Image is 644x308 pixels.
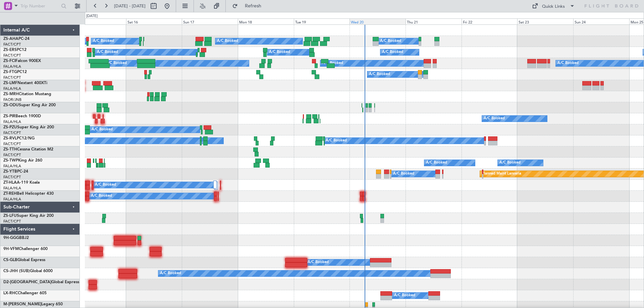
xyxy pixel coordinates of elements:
a: FACT/CPT [3,175,21,180]
span: ZS-PZU [3,125,17,129]
div: Wed 20 [350,18,406,24]
span: ZS-TTH [3,147,17,151]
a: FACT/CPT [3,42,21,47]
div: A/C Booked [326,136,347,146]
div: Thu 21 [406,18,462,24]
a: FACT/CPT [3,152,21,158]
span: 9H-VFM [3,247,19,251]
button: Quick Links [529,1,578,11]
a: LX-RHCChallenger 605 [3,291,47,295]
a: FALA/HLA [3,64,21,69]
a: FACT/CPT [3,219,21,224]
a: FALA/HLA [3,197,21,202]
div: Planned Maint Lanseria [482,169,521,179]
div: Mon 18 [238,18,294,24]
div: [DATE] [86,13,98,19]
a: ZS-FTGPC12 [3,70,27,74]
a: M-[PERSON_NAME]Legacy 650 [3,302,63,306]
div: A/C Booked [95,180,116,190]
div: Sat 23 [517,18,573,24]
div: A/C Booked [217,36,238,46]
div: Tue 19 [294,18,350,24]
div: A/C Booked [91,191,112,201]
div: A/C Booked [382,47,403,57]
div: A/C Booked [499,158,521,168]
span: ZS-RVL [3,136,17,140]
a: ZS-MRHCitation Mustang [3,92,51,96]
a: ZT-HLAA-119 Koala [3,181,40,185]
a: ZS-LMFNextant 400XTi [3,81,47,85]
span: 9H-GGG [3,236,19,240]
a: FALA/HLA [3,164,21,169]
a: FACT/CPT [3,141,21,146]
span: ZS-FTG [3,70,17,74]
div: Quick Links [542,3,565,10]
a: ZS-ODUSuper King Air 200 [3,103,56,107]
div: A/C Booked [426,158,447,168]
a: FALA/HLA [3,119,21,124]
input: Trip Number [20,1,59,11]
a: FACT/CPT [3,75,21,80]
a: ZS-ERSPC12 [3,48,26,52]
div: A/C Booked [93,36,114,46]
div: Sun 24 [573,18,629,24]
span: ZS-LFU [3,214,17,218]
span: ZS-MRH [3,92,19,96]
a: ZT-REHBell Helicopter 430 [3,192,54,196]
div: Fri 22 [462,18,518,24]
a: FAOR/JNB [3,97,21,102]
div: A/C Booked [106,58,127,68]
span: CS-GLB [3,258,17,262]
a: CS-GLBGlobal Express [3,258,45,262]
span: M-[PERSON_NAME] [3,302,41,306]
div: A/C Booked [369,69,390,79]
div: A/C Booked [269,47,290,57]
div: A/C Booked [97,47,118,57]
span: D2-[GEOGRAPHIC_DATA] [3,280,51,284]
a: CS-JHH (SUB)Global 6000 [3,269,53,273]
a: ZS-LFUSuper King Air 200 [3,214,54,218]
span: ZS-AHA [3,37,18,41]
a: ZS-RVLPC12/NG [3,136,35,140]
a: FACT/CPT [3,130,21,135]
div: Sat 16 [126,18,182,24]
div: A/C Booked [308,257,329,267]
div: A/C Booked [484,114,505,124]
div: Fri 15 [70,18,126,24]
span: ZS-TWP [3,159,18,163]
div: A/C Booked [557,58,579,68]
div: A/C Booked [92,125,113,135]
a: FALA/HLA [3,186,21,191]
div: A/C Booked [160,268,181,279]
a: 9H-GGGBBJ2 [3,236,29,240]
a: ZS-YTBPC-24 [3,170,28,174]
a: 9H-VFMChallenger 600 [3,247,48,251]
a: ZS-AHAPC-24 [3,37,30,41]
span: ZS-ERS [3,48,17,52]
div: A/C Booked [380,36,401,46]
div: Sun 17 [182,18,238,24]
button: Refresh [229,1,269,11]
div: A/C Booked [393,169,414,179]
a: FACT/CPT [3,53,21,58]
span: LX-RHC [3,291,18,295]
div: A/C Booked [322,58,343,68]
a: ZS-PIRBeech 1900D [3,114,41,118]
span: CS-JHH (SUB) [3,269,30,273]
span: ZS-PIR [3,114,15,118]
span: ZT-HLA [3,181,17,185]
a: ZS-TWPKing Air 260 [3,159,42,163]
span: [DATE] - [DATE] [114,3,146,9]
span: ZS-YTB [3,170,17,174]
a: D2-[GEOGRAPHIC_DATA]Global Express [3,280,79,284]
span: ZS-ODU [3,103,19,107]
span: ZT-REH [3,192,17,196]
span: ZS-FCI [3,59,15,63]
span: ZS-LMF [3,81,17,85]
span: Refresh [239,4,267,8]
div: A/C Booked [394,291,415,301]
a: ZS-FCIFalcon 900EX [3,59,41,63]
a: ZS-PZUSuper King Air 200 [3,125,54,129]
a: ZS-TTHCessna Citation M2 [3,147,53,151]
a: FALA/HLA [3,86,21,91]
